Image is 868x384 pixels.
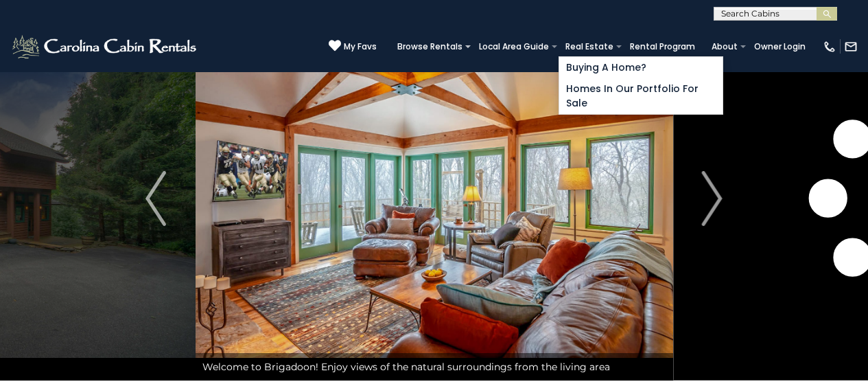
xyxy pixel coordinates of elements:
a: Browse Rentals [390,37,469,56]
a: About [705,37,744,56]
img: arrow [702,171,723,226]
img: mail-regular-white.png [844,40,858,54]
a: Real Estate [559,37,620,56]
button: Previous [117,16,196,381]
span: My Favs [344,41,377,53]
a: My Favs [329,39,377,54]
img: arrow [145,171,166,226]
a: Local Area Guide [472,37,556,56]
a: Owner Login [747,37,812,56]
button: Next [672,16,751,381]
img: White-1-2.png [10,33,200,60]
a: Homes in Our Portfolio For Sale [559,78,723,114]
div: Welcome to Brigadoon! Enjoy views of the natural surroundings from the living area [196,353,673,381]
a: Buying A Home? [559,57,723,78]
img: phone-regular-white.png [823,40,836,54]
a: Rental Program [623,37,702,56]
